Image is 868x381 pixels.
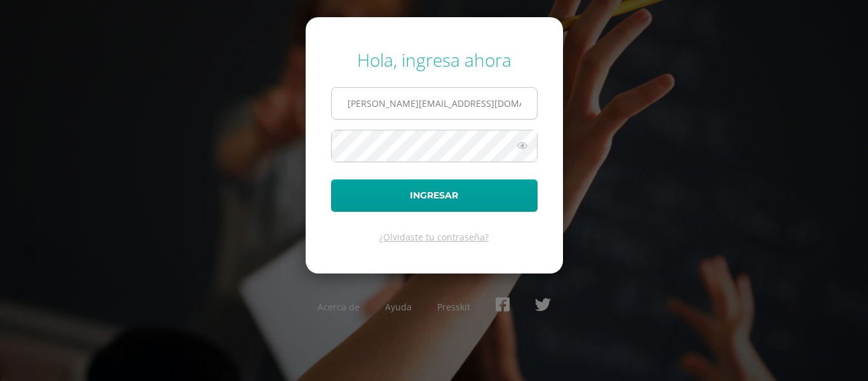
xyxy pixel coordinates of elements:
[332,88,537,119] input: Correo electrónico o usuario
[437,301,470,313] a: Presskit
[331,48,538,72] div: Hola, ingresa ahora
[318,301,360,313] a: Acerca de
[385,301,412,313] a: Ayuda
[331,179,538,212] button: Ingresar
[379,231,489,243] a: ¿Olvidaste tu contraseña?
